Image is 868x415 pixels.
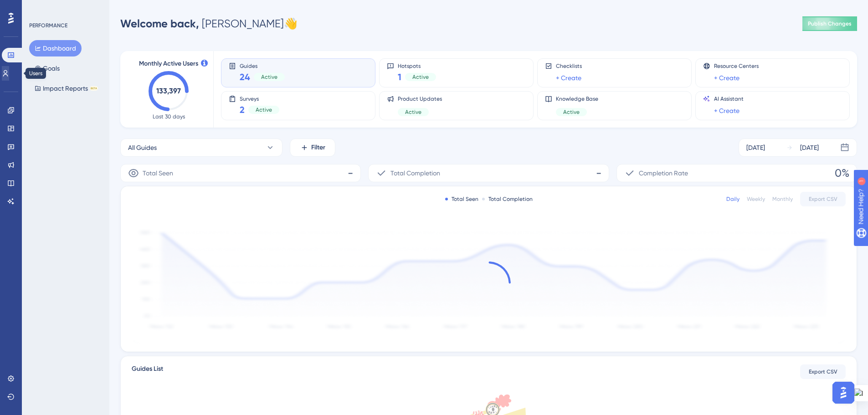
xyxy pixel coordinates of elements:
[830,379,857,406] iframe: UserGuiding AI Assistant Launcher
[153,113,185,120] span: Last 30 days
[240,71,250,83] span: 24
[405,108,421,116] span: Active
[139,58,198,69] span: Monthly Active Users
[746,142,765,153] div: [DATE]
[256,106,272,113] span: Active
[835,166,849,180] span: 0%
[596,166,601,180] span: -
[398,62,436,69] span: Hotspots
[398,95,442,102] span: Product Updates
[726,195,740,203] div: Daily
[290,138,335,157] button: Filter
[802,16,857,31] button: Publish Changes
[747,195,765,203] div: Weekly
[800,142,819,153] div: [DATE]
[482,195,533,203] div: Total Completion
[563,108,580,116] span: Active
[639,168,688,179] span: Completion Rate
[63,5,66,12] div: 1
[714,95,744,102] span: AI Assistant
[445,195,478,203] div: Total Seen
[556,95,598,102] span: Knowledge Base
[311,142,325,153] span: Filter
[132,364,163,380] span: Guides List
[412,73,429,81] span: Active
[90,86,98,91] div: BETA
[348,166,353,180] span: -
[120,138,282,157] button: All Guides
[398,71,401,83] span: 1
[809,195,837,203] span: Export CSV
[714,105,740,116] a: + Create
[156,87,181,95] text: 133,397
[143,168,173,179] span: Total Seen
[29,22,67,29] div: PERFORMANCE
[800,364,846,379] button: Export CSV
[128,142,157,153] span: All Guides
[800,192,846,206] button: Export CSV
[29,40,82,56] button: Dashboard
[390,168,440,179] span: Total Completion
[714,62,759,70] span: Resource Centers
[240,95,279,102] span: Surveys
[21,2,57,13] span: Need Help?
[120,17,199,30] span: Welcome back,
[556,62,582,70] span: Checklists
[809,368,837,375] span: Export CSV
[240,103,245,116] span: 2
[261,73,277,81] span: Active
[808,20,852,27] span: Publish Changes
[714,72,740,83] a: + Create
[772,195,793,203] div: Monthly
[240,62,285,69] span: Guides
[120,16,298,31] div: [PERSON_NAME] 👋
[29,80,103,97] button: Impact ReportsBETA
[29,60,65,77] button: Goals
[556,72,581,83] a: + Create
